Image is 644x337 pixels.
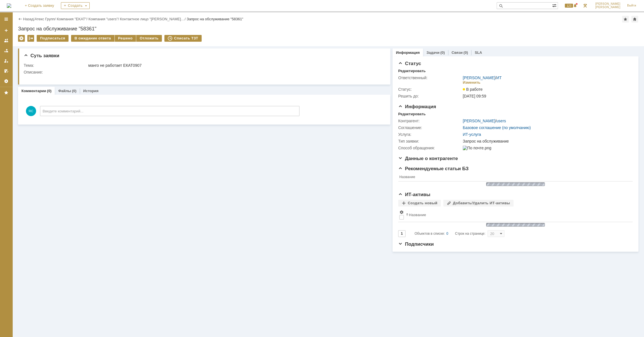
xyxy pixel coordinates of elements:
[552,3,558,8] span: Расширенный поиск
[47,89,52,93] div: (0)
[631,16,638,23] div: Сделать домашней страницей
[398,125,462,130] div: Соглашение:
[426,50,439,55] a: Задачи
[496,76,502,80] a: ИТ
[405,209,630,222] th: Название
[2,46,11,55] a: Заявки в моей ответственности
[35,17,57,21] div: /
[409,213,426,217] div: Название
[18,26,638,32] div: Запрос на обслуживание "58361"
[34,17,34,21] div: |
[622,16,629,23] div: Добавить в избранное
[414,230,485,237] i: Строк на странице:
[57,17,86,21] a: Компания "EKAT"
[58,89,71,93] a: Файлы
[24,53,59,58] span: Суть заявки
[398,87,462,92] div: Статус:
[398,146,462,150] div: Способ обращения:
[21,89,46,93] a: Комментарии
[398,69,425,73] div: Редактировать
[398,174,630,181] th: Название
[398,112,425,116] div: Редактировать
[398,166,469,171] span: Рекомендуемые статьи БЗ
[23,17,34,21] a: Назад
[496,119,506,123] a: users
[463,94,486,98] span: [DATE] 09:59
[398,61,421,66] span: Статус
[398,132,462,137] div: Услуга:
[72,89,76,93] div: (0)
[565,4,573,8] span: 123
[451,50,462,55] a: Связи
[595,6,620,9] span: [PERSON_NAME]
[440,50,445,55] div: (0)
[464,50,468,55] div: (0)
[398,156,458,161] span: Данные о контрагенте
[398,76,462,80] div: Ответственный:
[463,119,495,123] a: [PERSON_NAME]
[120,17,185,21] a: Контактное лицо "[PERSON_NAME]…
[463,76,495,80] a: [PERSON_NAME]
[446,230,448,237] div: 0
[484,222,546,227] img: wJIQAAOwAAAAAAAAAAAA==
[398,139,462,143] div: Тип заявки:
[89,17,118,21] a: Компания "users"
[398,104,436,109] span: Информация
[398,94,462,98] div: Решить до:
[2,56,11,65] a: Мои заявки
[475,50,482,55] a: SLA
[187,17,243,21] div: Запрос на обслуживание "58361"
[83,89,98,93] a: История
[399,210,404,214] span: Настройки
[463,125,531,130] a: Базовое соглашение (по умолчанию)
[2,66,11,76] a: Мои согласования
[27,35,34,42] div: Работа с массовостью
[61,2,90,9] div: Создать
[463,119,506,123] div: /
[2,36,11,45] a: Заявки на командах
[463,139,629,143] div: Запрос на обслуживание
[2,26,11,35] a: Создать заявку
[398,241,434,247] span: Подписчики
[18,35,25,42] div: Удалить
[24,63,87,68] div: Тема:
[463,80,480,85] div: Изменить
[484,181,546,187] img: wJIQAAOwAAAAAAAAAAAA==
[463,132,481,137] a: ИТ-услуга
[463,76,502,80] div: /
[89,17,120,21] div: /
[7,3,11,8] img: logo
[398,192,430,197] span: ИТ-активы
[120,17,187,21] div: /
[24,70,382,74] div: Описание:
[463,146,491,150] img: По почте.png
[26,106,36,116] span: ЯС
[396,50,420,55] a: Информация
[463,87,482,92] span: В работе
[88,63,381,68] div: манго не работает ЕКАТ0907
[398,119,462,123] div: Контрагент:
[582,2,588,9] a: Перейти в интерфейс администратора
[57,17,89,21] div: /
[2,77,11,86] a: Настройки
[7,3,11,8] a: Перейти на домашнюю страницу
[35,17,55,21] a: Атекс Групп
[414,232,445,236] span: Объектов в списке:
[595,2,620,6] span: [PERSON_NAME]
